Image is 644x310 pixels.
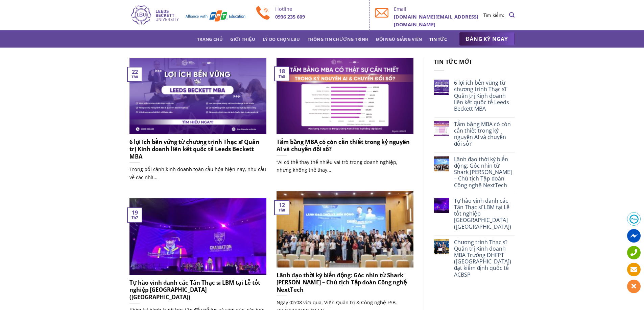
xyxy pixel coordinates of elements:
[277,158,413,174] p: “AI có thể thay thế nhiều vai trò trong doanh nghiệp, nhưng không thể thay...
[454,198,515,230] a: Tự hào vinh danh các Tân Thạc sĩ LBM tại Lễ tốt nghiệp [GEOGRAPHIC_DATA] ([GEOGRAPHIC_DATA])
[454,156,515,189] a: Lãnh đạo thời kỳ biến động: Góc nhìn từ Shark [PERSON_NAME] – Chủ tịch Tập đoàn Công nghệ NextTech
[277,58,413,181] a: Tấm bằng MBA có còn cần thiết trong kỷ nguyên AI và chuyển đổi số? “AI có thể thay thế nhiều vai ...
[454,80,515,112] a: 6 lợi ích bền vững từ chương trình Thạc sĩ Quản trị Kinh doanh liên kết quốc tế Leeds Beckett MBA
[197,33,223,45] a: Trang chủ
[275,13,305,20] b: 0936 235 609
[466,35,508,43] span: ĐĂNG KÝ NGAY
[509,8,515,22] a: Search
[376,33,422,45] a: Đội ngũ giảng viên
[230,33,255,45] a: Giới thiệu
[454,239,515,278] a: Chương trình Thạc sĩ Quản trị Kinh doanh MBA Trường ĐHFPT ([GEOGRAPHIC_DATA]) đạt kiểm định quốc ...
[429,33,447,45] a: Tin tức
[434,58,472,65] span: Tin tức mới
[459,32,515,46] a: ĐĂNG KÝ NGAY
[277,272,413,293] h5: Lãnh đạo thời kỳ biến động: Góc nhìn từ Shark [PERSON_NAME] – Chủ tịch Tập đoàn Công nghệ NextTech
[394,13,478,28] b: [DOMAIN_NAME][EMAIL_ADDRESS][DOMAIN_NAME]
[483,11,504,19] li: Tìm kiếm:
[129,279,266,301] h5: Tự hào vinh danh các Tân Thạc sĩ LBM tại Lễ tốt nghiệp [GEOGRAPHIC_DATA] ([GEOGRAPHIC_DATA])
[263,33,300,45] a: Lý do chọn LBU
[308,33,369,45] a: Thông tin chương trình
[454,121,515,147] a: Tấm bằng MBA có còn cần thiết trong kỷ nguyên AI và chuyển đổi số?
[275,5,365,13] p: Hotline
[129,4,246,26] img: Thạc sĩ Quản trị kinh doanh Quốc tế
[129,58,266,188] a: 6 lợi ích bền vững từ chương trình Thạc sĩ Quản trị Kinh doanh liên kết quốc tế Leeds Beckett MBA...
[277,138,413,153] h5: Tấm bằng MBA có còn cần thiết trong kỷ nguyên AI và chuyển đổi số?
[394,5,483,13] p: Email
[129,165,266,181] p: Trong bối cảnh kinh doanh toàn cầu hóa hiện nay, nhu cầu về các nhà...
[129,138,266,160] h5: 6 lợi ích bền vững từ chương trình Thạc sĩ Quản trị Kinh doanh liên kết quốc tế Leeds Beckett MBA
